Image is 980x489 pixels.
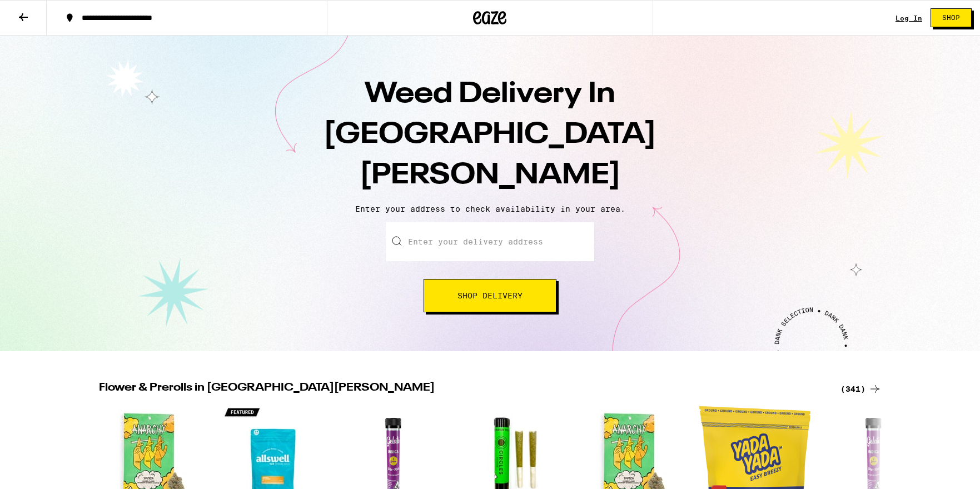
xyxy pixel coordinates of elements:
[896,14,922,22] a: Log In
[99,382,827,396] h2: Flower & Prerolls in [GEOGRAPHIC_DATA][PERSON_NAME]
[931,8,972,27] button: Shop
[324,121,656,190] span: [GEOGRAPHIC_DATA][PERSON_NAME]
[457,292,523,300] span: Shop Delivery
[296,74,685,196] h1: Weed Delivery In
[11,204,969,213] p: Enter your address to check availability in your area.
[386,222,594,261] input: Enter your delivery address
[942,14,960,21] span: Shop
[424,279,556,312] button: Shop Delivery
[840,382,882,396] a: (341)
[922,8,980,27] a: Shop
